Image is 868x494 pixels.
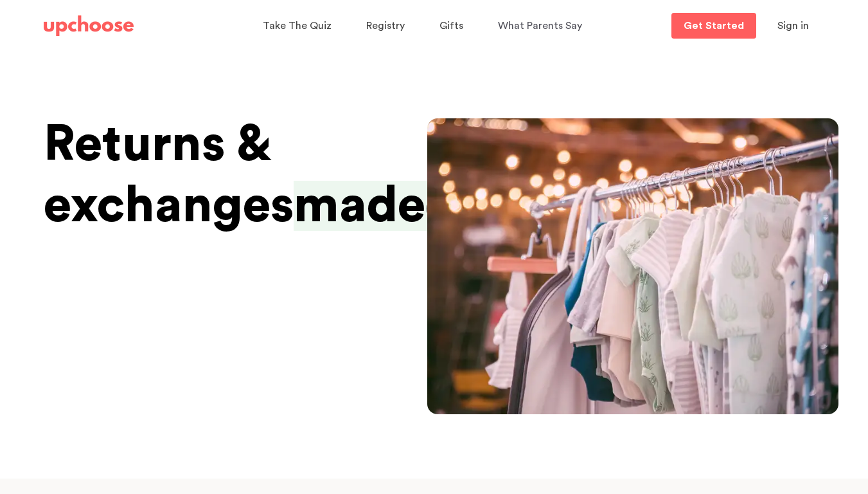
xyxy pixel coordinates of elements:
span: What Parents Say [498,21,582,31]
span: Sign in [777,21,809,31]
button: Sign in [761,13,825,39]
a: Get Started [671,13,756,39]
a: UpChoose [44,13,134,39]
span: made [294,181,425,231]
span: Gifts [439,21,463,31]
a: Gifts [439,14,467,39]
img: UpChoose smart storage bag [427,118,838,414]
span: easy [425,181,532,231]
p: Get Started [684,21,744,31]
a: Registry [366,14,409,39]
a: What Parents Say [498,14,586,39]
img: UpChoose [44,15,134,36]
span: Returns & exchanges [44,120,294,231]
span: Take The Quiz [263,21,332,31]
a: Take The Quiz [263,14,335,39]
span: Registry [366,21,405,31]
